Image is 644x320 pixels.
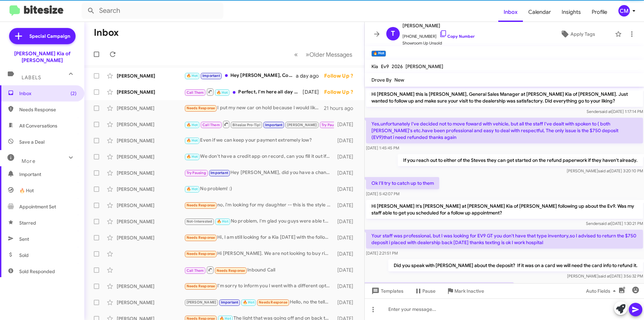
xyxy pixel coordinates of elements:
div: [DATE] [334,170,359,176]
div: CM [618,5,630,17]
div: [PERSON_NAME] [117,234,184,241]
span: Important [265,123,283,127]
span: Labels [22,75,41,81]
button: CM [613,5,637,17]
div: [DATE] [334,267,359,273]
span: Needs Response [259,300,287,304]
span: 🔥 Hot [217,219,228,224]
span: said at [598,273,610,279]
span: Sender [DATE] 1:17:14 PM [586,109,643,114]
span: Inbox [19,90,77,97]
span: Try Pausing [187,171,206,175]
div: No problem! :) [184,185,334,193]
span: [DATE] 5:42:07 PM [366,191,399,196]
button: Pause [409,285,441,297]
p: Hi [PERSON_NAME] this is [PERSON_NAME], General Sales Manager at [PERSON_NAME] Kia of [PERSON_NAM... [366,88,643,107]
span: Call Them [187,90,204,95]
span: 🔥 Hot [19,187,34,194]
span: 2026 [392,63,403,69]
p: If you reach out to either of the Steves they can get started on the refund paperwork if they hav... [397,154,643,166]
div: Even if we can keep your payment extremely low? [184,137,334,144]
span: Needs Response [187,235,215,240]
span: Special Campaign [29,33,70,39]
p: Your staff was professional, but I was looking for EV9 GT you don't have that type inventory,so I... [366,230,643,249]
span: Apply Tags [570,28,595,40]
button: Mark Inactive [441,285,489,297]
button: Templates [365,285,409,297]
span: Templates [370,285,403,297]
a: Inbox [498,2,523,22]
a: Calendar [523,2,556,22]
span: Older Messages [309,51,352,58]
div: [DATE] [334,299,359,306]
span: (2) [71,90,77,97]
div: [PERSON_NAME] [117,202,184,209]
p: Hi [PERSON_NAME] It's [PERSON_NAME] at [PERSON_NAME] Kia of [PERSON_NAME] following up about the ... [366,200,643,219]
span: Needs Response [187,252,215,256]
div: [DATE] [334,153,359,160]
div: Hello, no the telluride S that might have been in our budget sold. [184,298,334,306]
div: [PERSON_NAME] [117,121,184,128]
span: Try Pausing [321,123,341,127]
div: Perfect, I'm here all day [DATE], what time works for you? I'll make sure the appraisal manager i... [184,88,303,96]
h1: Inbox [94,27,119,38]
span: [PERSON_NAME] [DATE] 3:20:10 PM [566,168,643,173]
a: Profile [586,2,613,22]
span: Important [211,171,228,175]
span: said at [598,168,610,173]
div: [PERSON_NAME] [117,72,184,79]
p: Ok I'll try to catch up to them [366,177,439,189]
div: I'm sorry to inform you I went with a different option. Thank you for reaching out [184,282,334,290]
div: [DATE] [334,218,359,225]
span: Not-Interested [187,219,213,224]
span: Kia [371,63,378,69]
div: no, i'm looking for my daughter -- this is the style she wants. I'll keep looking, thank you [184,201,334,209]
span: Insights [556,2,586,22]
div: Hi, I am still looking for a Kia [DATE] with the following config: SX-Prestige Hybrid Exterior: I... [184,234,334,241]
span: Ev9 [381,63,389,69]
div: Hi [PERSON_NAME]. We are not looking to buy right now unless one of our older cars decides for us... [184,250,334,258]
span: 🔥 Hot [217,90,228,95]
div: [PERSON_NAME] [117,218,184,225]
p: Yes,unfortunately I've decided not to move foward with vehicle, but all the staff I've dealt with... [366,118,643,143]
span: [PERSON_NAME] [187,300,217,304]
div: [DATE] [334,251,359,257]
div: We don't have a credit app on record, can you fill it out if i send you the link? [184,153,334,161]
button: Next [302,48,356,61]
span: Needs Response [187,106,215,110]
span: Sold [19,252,29,259]
div: [PERSON_NAME] [117,89,184,95]
span: [PERSON_NAME] [405,63,443,69]
span: Bitesize Pro-Tip! [232,123,260,127]
div: [PERSON_NAME] [117,299,184,306]
span: Needs Response [19,106,77,113]
span: New [394,77,404,83]
div: Hey [PERSON_NAME], did you have a chance to check out the link I sent you? [184,169,334,177]
span: Call Them [187,268,204,273]
span: 🔥 Hot [187,187,198,191]
nav: Page navigation example [290,48,356,61]
div: Inbound Call [184,266,334,274]
span: 🔥 Hot [243,300,254,304]
span: Needs Response [187,284,215,288]
span: [PERSON_NAME] [287,123,317,127]
div: [PERSON_NAME] [117,105,184,112]
span: Sold Responded [19,268,55,275]
a: Copy Number [439,34,475,39]
span: 🔥 Hot [187,74,198,78]
span: said at [599,109,611,114]
span: Appointment Set [19,203,56,210]
span: 🔥 Hot [187,123,198,127]
span: Auto Fields [586,285,618,297]
div: Follow Up ? [324,89,359,95]
button: Auto Fields [581,285,624,297]
div: [DATE] [334,137,359,144]
input: Search [82,3,223,19]
div: [PERSON_NAME] [117,170,184,176]
div: 21 hours ago [324,105,359,112]
div: [DATE] [334,121,359,128]
div: [PERSON_NAME] [117,153,184,160]
div: [DATE] [334,202,359,209]
div: I put my new car on hold because I would like 10% off the sticker and 15k for my2022 alpha [PERSO... [184,104,324,112]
